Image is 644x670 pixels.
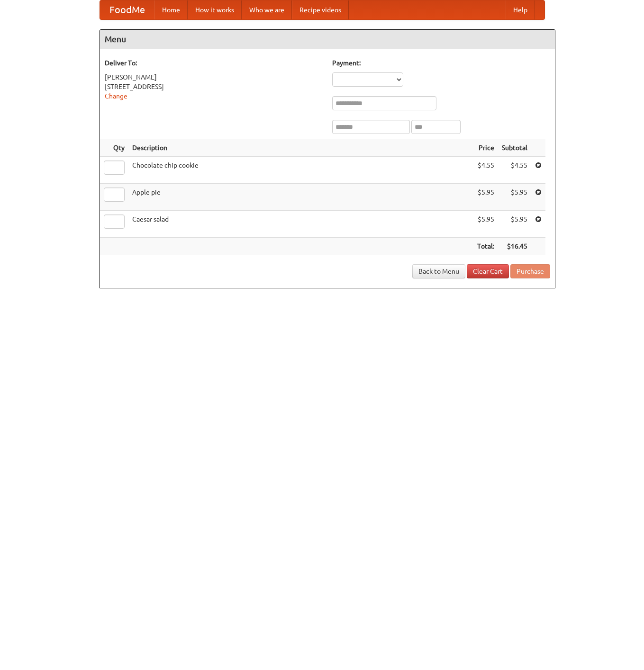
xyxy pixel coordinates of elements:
[100,139,128,157] th: Qty
[128,184,473,211] td: Apple pie
[473,157,498,184] td: $4.55
[498,238,531,255] th: $16.45
[292,0,349,19] a: Recipe videos
[128,157,473,184] td: Chocolate chip cookie
[498,184,531,211] td: $5.95
[506,0,535,19] a: Help
[332,58,550,68] h5: Payment:
[473,184,498,211] td: $5.95
[128,139,473,157] th: Description
[128,211,473,238] td: Caesar salad
[105,82,323,91] div: [STREET_ADDRESS]
[100,0,154,19] a: FoodMe
[498,157,531,184] td: $4.55
[473,211,498,238] td: $5.95
[242,0,292,19] a: Who we are
[105,72,323,82] div: [PERSON_NAME]
[498,211,531,238] td: $5.95
[473,139,498,157] th: Price
[105,58,323,68] h5: Deliver To:
[473,238,498,255] th: Total:
[510,264,550,278] button: Purchase
[154,0,188,19] a: Home
[188,0,242,19] a: How it works
[100,30,555,49] h4: Menu
[412,264,465,278] a: Back to Menu
[105,92,127,100] a: Change
[467,264,509,278] a: Clear Cart
[498,139,531,157] th: Subtotal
